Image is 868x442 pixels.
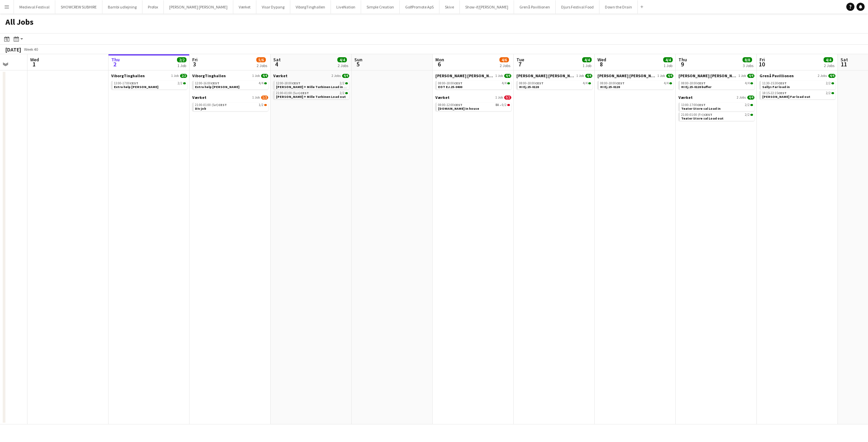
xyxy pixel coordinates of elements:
span: 1 Job [657,74,665,78]
a: 21:00-01:00 (Fri)CEST2/2Teater Store sal Load out [681,112,753,120]
span: 2 Jobs [332,74,341,78]
div: Værket1 Job0/208:00-12:00CEST8A•0/2[DOMAIN_NAME] in house [435,95,511,112]
span: CEST [300,91,309,95]
span: 1 Job [252,96,260,100]
span: Teater Store sal Load in [681,106,721,111]
div: ViborgTinghallen1 Job2/213:00-17:00CEST2/2Extra help [PERSON_NAME] [111,73,187,91]
a: [PERSON_NAME] [PERSON_NAME]1 Job4/4 [678,73,754,78]
span: HI Ej.25-0128 buffer [681,85,711,89]
span: 1 [29,60,39,68]
button: ViborgTinghallen [290,0,331,14]
span: 2/2 [750,114,753,116]
button: Simple Creation [361,0,400,14]
span: 4/4 [588,82,591,84]
a: 21:00-01:00 (Sat)CEST1/2Div job [195,103,267,110]
span: Danny Black Luna [435,73,494,78]
a: 08:00-12:00CEST8A•0/2[DOMAIN_NAME] in house [438,103,510,110]
span: 21:00-01:00 (Sat) [195,103,227,107]
span: Grenå Pavillionen [759,73,794,78]
span: Extra help Tinghallen [195,85,239,89]
span: 08:00-18:00 [438,82,462,85]
span: 4/4 [828,74,835,78]
span: 2/2 [345,92,348,94]
span: 4/4 [664,82,669,85]
span: 21:00-01:00 (Fri) [681,113,712,117]
a: 08:00-18:00CEST4/4HI Ej.25-0128 buffer [681,81,753,89]
div: 2 Jobs [824,63,834,68]
div: Værket2 Jobs4/413:00-17:00CEST2/2Teater Store sal Load in21:00-01:00 (Fri)CEST2/2Teater Store sal... [678,95,754,122]
span: 2/2 [180,74,187,78]
span: 18:15-22:15 [762,91,787,95]
span: Sat [841,57,848,63]
span: 5/6 [256,57,266,62]
span: 4/4 [824,57,833,62]
span: Wed [597,57,606,63]
span: 11 [840,60,848,68]
a: [PERSON_NAME] [PERSON_NAME]1 Job4/4 [597,73,673,78]
span: 4/4 [585,74,592,78]
span: 8A [495,103,499,107]
span: 5 [353,60,362,68]
span: Værket [435,95,450,100]
span: 12:00-18:00 [276,82,300,85]
span: 4/6 [499,57,509,62]
span: 1/2 [264,104,267,106]
span: CEST [535,81,544,85]
a: 12:00-16:00CEST4/4Extra help [PERSON_NAME] [195,81,267,89]
div: [PERSON_NAME] [PERSON_NAME]1 Job4/408:00-18:00CEST4/4HI Ej.25-0128 [597,73,673,91]
a: Værket1 Job0/2 [435,95,511,100]
span: 6 [434,60,444,68]
a: Værket2 Jobs4/4 [273,73,349,78]
div: 1 Job [664,63,672,68]
div: [PERSON_NAME] [PERSON_NAME]1 Job4/408:00-18:00CEST4/4HI Ej.25-0128 buffer [678,73,754,95]
span: 4/4 [666,74,673,78]
div: Grenå Pavillionen2 Jobs4/411:30-15:30CEST2/2Sallys Far load in18:15-22:15CEST2/2[PERSON_NAME] Far... [759,73,835,101]
a: 12:00-18:00CEST2/2[PERSON_NAME] + Mille Turbinen Load in at 12.00 hours [276,81,348,89]
a: 21:00-01:00 (Sun)CEST2/2[PERSON_NAME] + Mille Turbinen Load out [276,91,348,99]
span: 2/2 [178,82,182,85]
span: CEST [130,81,138,85]
div: 1 Job [177,63,186,68]
span: Div job [195,106,206,111]
div: 1 Job [583,63,591,68]
span: ViborgTinghallen [111,73,145,78]
span: Wed [30,57,39,63]
span: 1/2 [259,103,263,107]
button: Djurs Festival Food [556,0,599,14]
span: 2/2 [183,82,186,84]
span: CEST [697,81,706,85]
span: 2/2 [826,91,831,95]
button: Bambi udlejning [102,0,142,14]
span: CEST [778,91,787,95]
div: Værket1 Job1/221:00-01:00 (Sat)CEST1/2Div job [192,95,268,112]
a: ViborgTinghallen1 Job4/4 [192,73,268,78]
a: 13:00-17:00CEST2/2Extra help [PERSON_NAME] [114,81,186,89]
span: HI Ej.25-0128 [600,85,620,89]
span: 2/2 [745,113,750,117]
span: 4/4 [264,82,267,84]
button: Show-if/[PERSON_NAME] [460,0,514,14]
span: CEST [454,81,462,85]
span: 4/4 [669,82,672,84]
a: ViborgTinghallen1 Job2/2 [111,73,187,78]
span: 4 [272,60,281,68]
span: 2 Jobs [818,74,827,78]
a: Værket2 Jobs4/4 [678,95,754,100]
div: 2 Jobs [257,63,267,68]
span: 0/2 [502,103,507,107]
div: • [438,103,510,107]
span: 4/4 [582,57,592,62]
span: 4/4 [750,82,753,84]
span: 13:00-17:00 [681,103,706,107]
span: 1 Job [576,74,584,78]
span: 4/4 [504,74,511,78]
a: 08:00-18:00CEST4/4HI Ej.25-0128 [600,81,672,89]
span: 12:00-16:00 [195,82,219,85]
span: 08:00-18:00 [600,82,625,85]
a: 11:30-15:30CEST2/2Sallys Far load in [762,81,834,89]
button: Profox [142,0,164,14]
div: [DATE] [5,46,21,53]
span: Teater Store sal Load out [681,116,724,121]
span: 4/4 [259,82,263,85]
span: 2/2 [177,57,186,62]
